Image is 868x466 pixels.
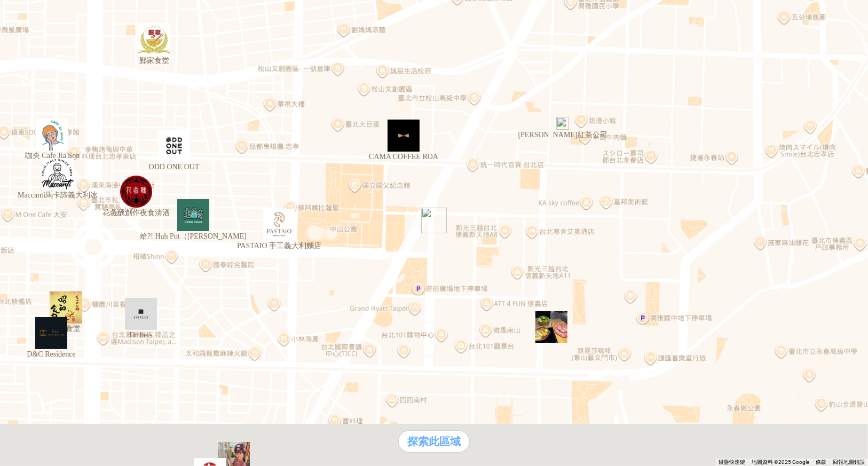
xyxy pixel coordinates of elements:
span: 地圖資料 ©2025 Google [752,459,809,465]
a: 條款 (在新分頁中開啟) [816,459,826,465]
img: Google [3,452,38,466]
div: Embers [125,298,157,330]
div: 探索此區域 [399,431,469,452]
button: 鍵盤快速鍵 [719,459,745,466]
a: 在 Google 地圖上開啟這個區域 (開啟新視窗) [3,452,38,466]
div: 昭和食堂 [50,291,82,323]
a: 回報地圖錯誤 [833,459,865,465]
div: D&C Residence [35,317,67,349]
